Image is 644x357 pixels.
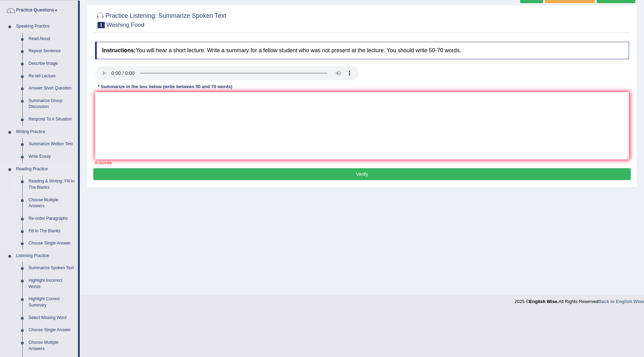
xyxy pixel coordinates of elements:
h2: Practice Listening: Summarize Spoken Text [95,11,226,28]
div: 0 words [95,160,629,166]
a: Summarize Spoken Text [25,262,78,274]
div: 2025 © All Rights Reserved [515,295,644,305]
a: Choose Single Answer [25,324,78,336]
a: Choose Multiple Answers [25,194,78,212]
a: Select Missing Word [25,312,78,324]
a: Speaking Practice [13,20,78,33]
a: Re-order Paragraphs [25,212,78,225]
a: Answer Short Question [25,82,78,95]
a: Describe Image [25,57,78,70]
a: Highlight Incorrect Words [25,274,78,293]
a: Choose Multiple Answers [25,336,78,355]
a: Summarize Group Discussion [25,95,78,113]
a: Read Aloud [25,33,78,45]
a: Practice Questions [0,1,78,18]
a: Choose Single Answer [25,237,78,250]
div: * Summarize in the box below (write between 50 and 70 words) [95,84,235,90]
a: Back to English Wise [598,299,644,304]
h4: You will hear a short lecture. Write a summary for a fellow student who was not present at the le... [95,42,629,59]
a: Repeat Sentence [25,45,78,57]
a: Fill In The Blanks [25,225,78,238]
span: 1 [97,22,105,28]
small: Washing Food [107,22,144,28]
a: Respond To A Situation [25,113,78,126]
strong: English Wise. [529,299,558,304]
a: Highlight Correct Summary [25,293,78,311]
a: Re-tell Lecture [25,70,78,83]
b: Instructions: [102,47,136,53]
a: Write Essay [25,150,78,163]
a: Reading & Writing: Fill In The Blanks [25,175,78,194]
a: Writing Practice [13,126,78,138]
a: Reading Practice [13,163,78,176]
a: Listening Practice [13,250,78,262]
button: Verify [93,168,631,180]
a: Summarize Written Text [25,138,78,150]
